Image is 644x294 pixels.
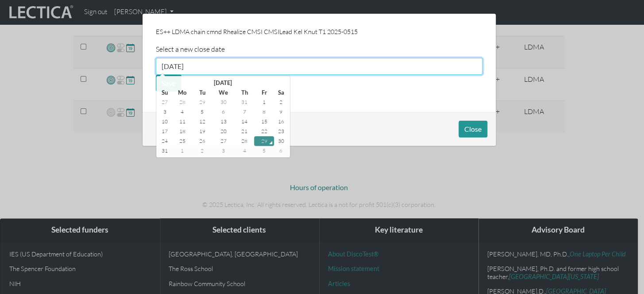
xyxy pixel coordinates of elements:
td: 15 [254,117,274,126]
td: 5 [254,146,274,156]
th: Th [235,88,254,97]
td: 6 [274,146,288,156]
td: 3 [158,107,172,117]
button: Close [459,121,487,137]
td: 24 [158,136,172,146]
td: 28 [235,136,254,146]
td: 29 [193,97,212,107]
td: 8 [254,107,274,117]
td: 5 [193,107,212,117]
td: 7 [235,107,254,117]
td: 18 [172,126,193,136]
td: 29 [254,136,274,146]
td: 23 [274,126,288,136]
td: 1 [172,146,193,156]
td: 28 [172,97,193,107]
td: 27 [158,97,172,107]
td: 4 [172,107,193,117]
td: 30 [274,136,288,146]
th: Tu [193,88,212,97]
td: 10 [158,117,172,126]
label: Select a new close date [156,44,225,54]
td: 27 [212,136,235,146]
td: 3 [212,146,235,156]
td: 22 [254,126,274,136]
th: Fr [254,88,274,97]
td: 6 [212,107,235,117]
td: 16 [274,117,288,126]
button: Save [156,75,181,92]
th: Select Month [172,78,274,88]
td: 20 [212,126,235,136]
th: We [212,88,235,97]
td: 2 [274,97,288,107]
td: 17 [158,126,172,136]
th: Mo [172,88,193,97]
td: 21 [235,126,254,136]
td: 31 [235,97,254,107]
td: 19 [193,126,212,136]
td: 13 [212,117,235,126]
td: 12 [193,117,212,126]
td: 9 [274,107,288,117]
td: 4 [235,146,254,156]
td: 30 [212,97,235,107]
th: Sa [274,88,288,97]
td: 14 [235,117,254,126]
td: 11 [172,117,193,126]
td: 31 [158,146,172,156]
td: 2 [193,146,212,156]
td: 26 [193,136,212,146]
td: 25 [172,136,193,146]
th: Su [158,88,172,97]
p: ES++ LDMA chain cmnd Rhealize CMSI CMSILead Kel Knut T1 2025-0515 [156,27,482,37]
td: 1 [254,97,274,107]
